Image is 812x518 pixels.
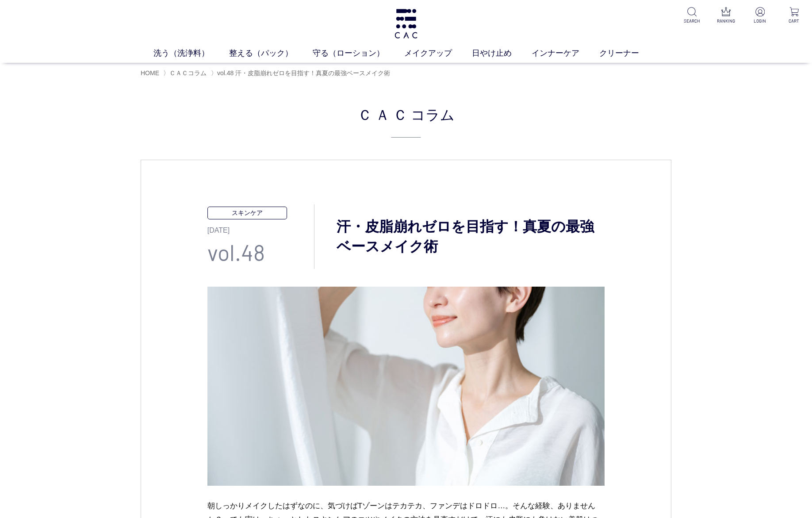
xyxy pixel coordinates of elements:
a: ＣＡＣコラム [169,69,207,77]
p: [DATE] [207,219,314,236]
h2: ＣＡＣ [141,104,671,138]
p: スキンケア [207,207,287,219]
span: vol.48 汗・皮脂崩れゼロを目指す！真夏の最強ベースメイク術 [217,69,390,77]
a: 守る（ローション） [313,47,404,59]
a: メイクアップ [404,47,472,59]
p: LOGIN [749,18,771,24]
a: クリーナー [599,47,659,59]
p: vol.48 [207,236,314,269]
img: 汗・皮脂崩れゼロを目指す！真夏の最強ベースメイク術 [207,287,605,486]
p: CART [783,18,805,24]
li: 〉 [211,69,392,77]
a: 日やけ止め [472,47,532,59]
a: LOGIN [749,7,771,24]
a: SEARCH [681,7,703,24]
img: logo [393,9,419,38]
a: インナーケア [532,47,599,59]
p: SEARCH [681,18,703,24]
h3: 汗・皮脂崩れゼロを目指す！真夏の最強ベースメイク術 [314,217,605,257]
p: RANKING [715,18,737,24]
li: 〉 [163,69,209,77]
a: 洗う（洗浄料） [153,47,229,59]
a: CART [783,7,805,24]
a: HOME [141,69,159,77]
span: コラム [411,104,455,125]
a: RANKING [715,7,737,24]
a: 整える（パック） [229,47,313,59]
